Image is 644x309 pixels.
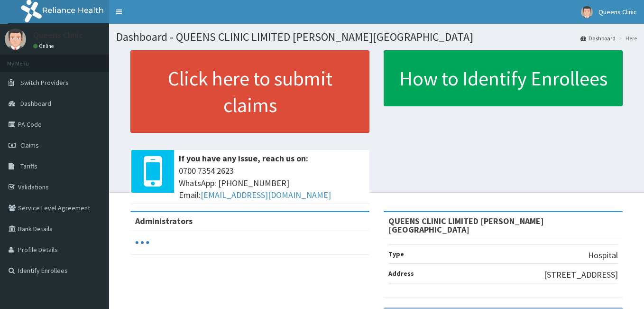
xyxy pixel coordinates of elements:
span: Dashboard [20,99,51,108]
a: Click here to submit claims [130,50,369,133]
p: Hospital [588,249,618,262]
span: 0700 7354 2623 WhatsApp: [PHONE_NUMBER] Email: [179,165,365,201]
a: Online [33,43,56,49]
p: Queens Clinic [33,31,83,39]
b: If you have any issue, reach us on: [179,153,308,164]
img: User Image [5,28,26,50]
svg: audio-loading [135,235,149,250]
span: Claims [20,141,39,150]
a: How to Identify Enrollees [384,50,623,106]
span: Switch Providers [20,78,69,87]
b: Address [388,269,414,278]
a: Dashboard [580,34,616,42]
span: Tariffs [20,162,37,170]
b: Administrators [135,215,193,226]
img: User Image [581,6,593,18]
span: Queens Clinic [598,8,637,16]
a: [EMAIL_ADDRESS][DOMAIN_NAME] [201,189,331,200]
strong: QUEENS CLINIC LIMITED [PERSON_NAME][GEOGRAPHIC_DATA] [388,215,544,235]
b: Type [388,250,404,258]
h1: Dashboard - QUEENS CLINIC LIMITED [PERSON_NAME][GEOGRAPHIC_DATA] [116,31,637,43]
p: [STREET_ADDRESS] [544,269,618,281]
li: Here [616,34,637,42]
